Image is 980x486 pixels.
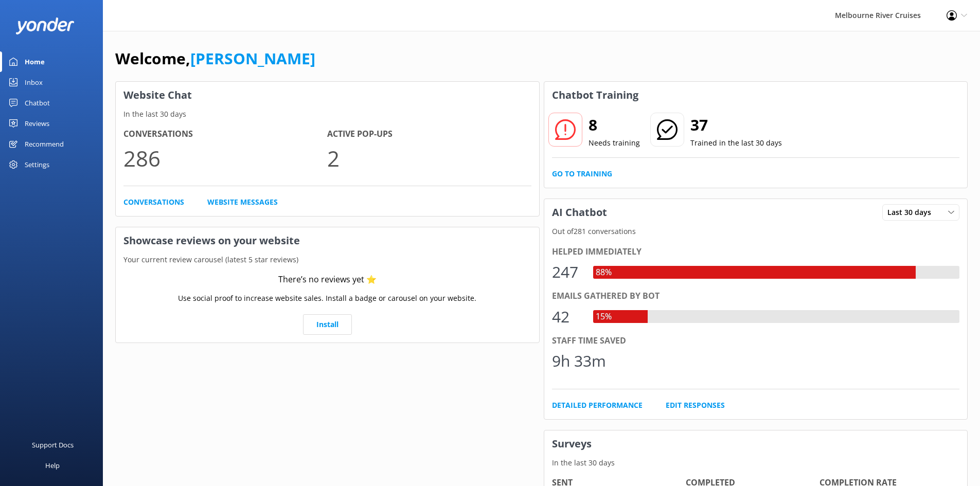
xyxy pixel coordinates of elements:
[589,113,640,137] h2: 8
[544,430,968,457] h3: Surveys
[544,82,646,109] h3: Chatbot Training
[544,226,968,237] p: Out of 281 conversations
[589,137,640,149] p: Needs training
[116,109,539,120] p: In the last 30 days
[116,254,539,265] p: Your current review carousel (latest 5 star reviews)
[887,207,937,218] span: Last 30 days
[690,137,782,149] p: Trained in the last 30 days
[327,128,531,141] h4: Active Pop-ups
[552,290,960,303] div: Emails gathered by bot
[593,266,614,279] div: 88%
[115,46,315,71] h1: Welcome,
[25,72,43,93] div: Inbox
[25,154,49,175] div: Settings
[552,334,960,348] div: Staff time saved
[327,141,531,175] p: 2
[552,400,643,411] a: Detailed Performance
[544,199,615,226] h3: AI Chatbot
[178,293,476,304] p: Use social proof to increase website sales. Install a badge or carousel on your website.
[552,260,583,284] div: 247
[552,304,583,329] div: 42
[15,17,75,34] img: yonder-white-logo.png
[303,314,352,335] a: Install
[278,273,377,286] div: There’s no reviews yet ⭐
[25,51,45,72] div: Home
[123,141,327,175] p: 286
[552,168,612,179] a: Go to Training
[116,82,539,109] h3: Website Chat
[25,134,64,154] div: Recommend
[207,196,278,208] a: Website Messages
[25,113,49,134] div: Reviews
[116,227,539,254] h3: Showcase reviews on your website
[25,93,50,113] div: Chatbot
[690,113,782,137] h2: 37
[666,400,725,411] a: Edit Responses
[190,48,315,69] a: [PERSON_NAME]
[32,435,74,455] div: Support Docs
[552,349,606,373] div: 9h 33m
[123,196,184,208] a: Conversations
[552,245,960,259] div: Helped immediately
[593,310,614,323] div: 15%
[544,457,968,469] p: In the last 30 days
[123,128,327,141] h4: Conversations
[45,455,60,476] div: Help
